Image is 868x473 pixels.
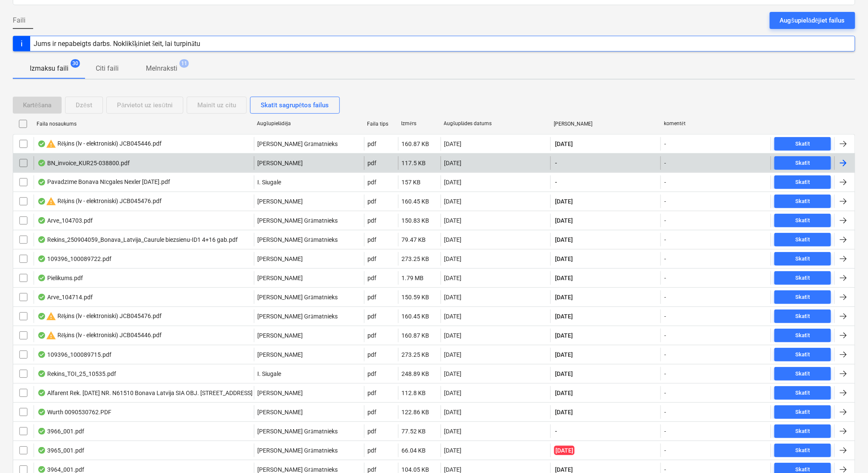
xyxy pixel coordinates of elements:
[37,370,46,377] div: OCR pabeigts
[774,156,831,170] button: Skatīt
[368,351,377,358] div: pdf
[37,332,46,339] div: OCR pabeigts
[402,332,430,339] div: 160.87 KB
[664,390,666,396] div: -
[46,311,56,321] span: warning
[37,217,93,224] div: Arve_104703.pdf
[258,350,303,359] p: [PERSON_NAME]
[71,59,80,68] span: 30
[664,217,666,224] div: -
[402,466,430,473] div: 104.05 KB
[774,386,831,400] button: Skatīt
[554,216,574,225] span: [DATE]
[37,409,46,416] div: OCR pabeigts
[258,331,303,340] p: [PERSON_NAME]
[258,312,338,321] p: [PERSON_NAME] Grāmatnieks
[664,409,666,416] div: -
[368,198,377,205] div: pdf
[664,294,666,301] div: -
[258,197,303,206] p: [PERSON_NAME]
[368,390,377,396] div: pdf
[37,466,84,473] div: 3964_001.pdf
[257,120,360,127] div: Augšupielādēja
[37,330,162,341] div: Rēķins (lv - elektroniski) JCB045446.pdf
[664,466,666,473] div: -
[774,233,831,247] button: Skatīt
[774,290,831,304] button: Skatīt
[37,178,170,186] div: Pavadzīme Bonava Nīcgales Nexler [DATE].pdf
[796,158,810,168] div: Skatīt
[258,293,338,301] p: [PERSON_NAME] Grāmatnieks
[402,447,426,454] div: 66.04 KB
[368,160,377,166] div: pdf
[444,275,462,281] div: [DATE]
[796,197,810,206] div: Skatīt
[368,140,377,147] div: pdf
[402,140,430,147] div: 160.87 KB
[664,351,666,358] div: -
[258,255,303,263] p: [PERSON_NAME]
[796,216,810,226] div: Skatīt
[444,313,462,320] div: [DATE]
[368,275,377,281] div: pdf
[37,370,116,377] div: Rekins_TOI_25_10535.pdf
[796,407,810,417] div: Skatīt
[13,15,26,26] span: Faili
[368,332,377,339] div: pdf
[37,294,93,301] div: Arve_104714.pdf
[37,255,46,262] div: OCR pabeigts
[444,370,462,377] div: [DATE]
[37,351,111,358] div: 109396_100089715.pdf
[664,275,666,281] div: -
[664,255,666,262] div: -
[37,447,46,454] div: OCR pabeigts
[368,236,377,243] div: pdf
[444,428,462,435] div: [DATE]
[444,390,462,396] div: [DATE]
[774,175,831,189] button: Skatīt
[774,348,831,361] button: Skatīt
[664,370,666,377] div: -
[796,388,810,398] div: Skatīt
[37,351,46,358] div: OCR pabeigts
[37,198,46,205] div: OCR pabeigts
[96,63,119,74] p: Citi faili
[554,197,574,206] span: [DATE]
[368,447,377,454] div: pdf
[401,120,437,127] div: Izmērs
[146,63,177,74] p: Melnraksti
[554,350,574,359] span: [DATE]
[664,160,666,166] div: -
[37,428,84,435] div: 3966_001.pdf
[444,217,462,224] div: [DATE]
[402,409,430,416] div: 122.86 KB
[554,427,558,436] span: -
[664,198,666,205] div: -
[664,332,666,339] div: -
[37,466,46,473] div: OCR pabeigts
[664,179,666,186] div: -
[796,292,810,302] div: Skatīt
[402,275,424,281] div: 1.79 MB
[402,217,430,224] div: 150.83 KB
[402,370,430,377] div: 248.89 KB
[796,254,810,264] div: Skatīt
[37,236,238,243] div: Rekins_250904059_Bonava_Latvija_Caurule biezsienu-ID1 4+16 gab.pdf
[796,369,810,379] div: Skatīt
[770,12,855,29] button: Augšupielādējiet failus
[796,350,810,360] div: Skatīt
[37,390,46,396] div: OCR pabeigts
[554,159,558,167] span: -
[796,331,810,341] div: Skatīt
[368,255,377,262] div: pdf
[444,409,462,416] div: [DATE]
[444,447,462,454] div: [DATE]
[444,466,462,473] div: [DATE]
[554,293,574,301] span: [DATE]
[258,235,338,244] p: [PERSON_NAME] Grāmatnieks
[37,294,46,301] div: OCR pabeigts
[258,178,282,186] p: I. Siugale
[664,236,666,243] div: -
[774,252,831,266] button: Skatīt
[368,294,377,301] div: pdf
